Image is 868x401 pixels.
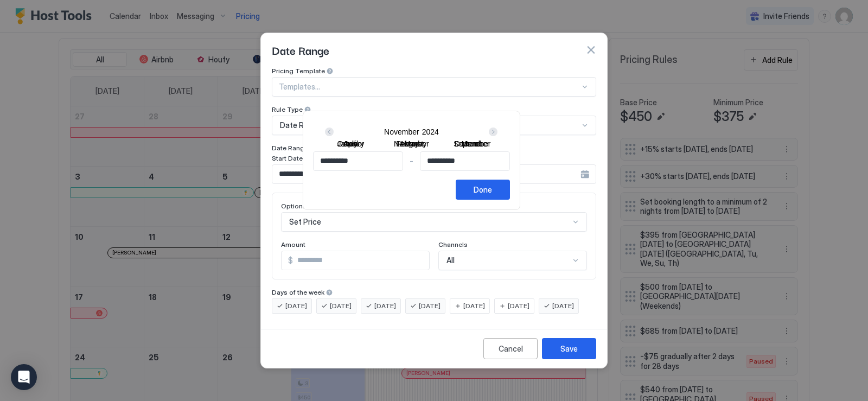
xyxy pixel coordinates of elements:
[474,184,492,195] div: Done
[337,139,364,148] div: October
[454,139,490,148] div: September
[314,152,403,170] input: Input Field
[422,128,439,136] button: 2024
[456,180,510,200] button: Done
[323,125,337,138] button: Prev
[420,152,509,170] input: Input Field
[455,139,490,148] div: December
[394,139,429,148] div: November
[485,125,500,138] button: Next
[384,128,419,136] button: November
[11,364,37,390] div: Open Intercom Messenger
[410,156,413,166] span: -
